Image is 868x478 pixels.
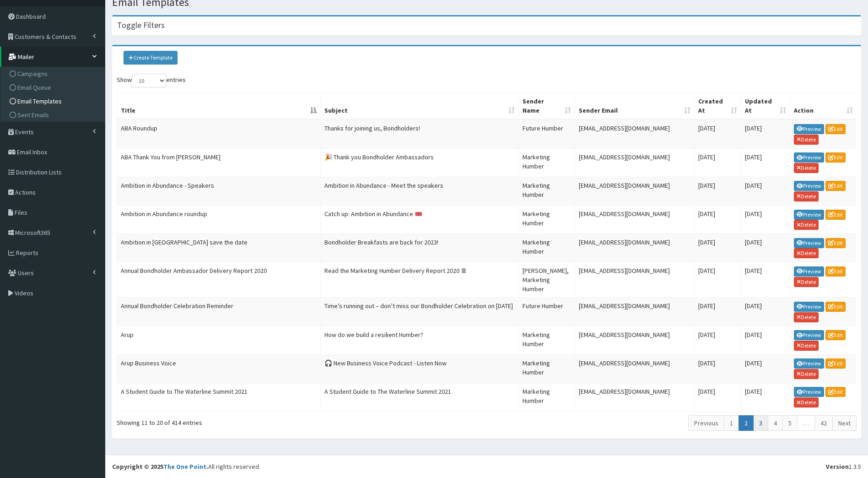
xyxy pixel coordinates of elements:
[768,415,783,431] a: 4
[321,93,519,119] th: Subject: activate to sort column ascending
[321,262,519,297] td: Read the Marketing Humber Delivery Report 2020 🗎
[741,262,790,297] td: [DATE]
[826,462,849,471] b: Version
[18,53,34,61] span: Mailer
[794,397,819,407] a: Delete
[794,302,824,312] a: Preview
[575,326,695,354] td: [EMAIL_ADDRESS][DOMAIN_NAME]
[117,383,321,411] td: A Student Guide to The Waterline Summit 2021
[519,297,575,326] td: Future Humber
[117,21,165,29] h4: Toggle Filters
[794,124,824,134] a: Preview
[15,208,27,217] span: Files
[753,415,768,431] a: 3
[794,238,824,248] a: Preview
[794,191,819,201] a: Delete
[825,302,846,312] a: Edit
[825,330,846,340] a: Edit
[321,354,519,383] td: 🎧 New Business Voice Podcast - Listen Now
[519,148,575,177] td: Marketing Humber
[797,415,815,431] a: …
[575,148,695,177] td: [EMAIL_ADDRESS][DOMAIN_NAME]
[519,177,575,205] td: Marketing Humber
[124,51,178,65] a: Create Template
[825,238,846,248] a: Edit
[825,210,846,220] a: Edit
[695,234,741,262] td: [DATE]
[117,297,321,326] td: Annual Bondholder Celebration Reminder
[688,415,724,431] a: Previous
[112,462,208,471] strong: Copyright © 2025 .
[117,93,321,119] th: Title: activate to sort column descending
[117,414,418,427] div: Showing 11 to 20 of 414 entries
[321,234,519,262] td: Bondholder Breakfasts are back for 2023!
[794,341,819,351] a: Delete
[519,119,575,148] td: Future Humber
[117,177,321,205] td: Ambition in Abundance - Speakers
[695,119,741,148] td: [DATE]
[321,148,519,177] td: 🎉 Thank you Bondholder Ambassadors
[794,330,824,340] a: Preview
[321,119,519,148] td: Thanks for joining us, Bondholders!
[794,387,824,397] a: Preview
[741,234,790,262] td: [DATE]
[575,205,695,234] td: [EMAIL_ADDRESS][DOMAIN_NAME]
[575,234,695,262] td: [EMAIL_ADDRESS][DOMAIN_NAME]
[3,94,105,108] a: Email Templates
[117,354,321,383] td: Arup Business Voice
[826,462,861,471] div: 1.3.5
[782,415,798,431] a: 5
[3,81,105,94] a: Email Queue
[519,354,575,383] td: Marketing Humber
[741,177,790,205] td: [DATE]
[519,205,575,234] td: Marketing Humber
[3,108,105,122] a: Sent Emails
[17,148,47,156] span: Email Inbox
[741,119,790,148] td: [DATE]
[16,12,46,21] span: Dashboard
[724,415,739,431] a: 1
[741,354,790,383] td: [DATE]
[575,177,695,205] td: [EMAIL_ADDRESS][DOMAIN_NAME]
[825,124,846,134] a: Edit
[117,262,321,297] td: Annual Bondholder Ambassador Delivery Report 2020
[117,326,321,354] td: Arup
[17,83,51,92] span: Email Queue
[575,297,695,326] td: [EMAIL_ADDRESS][DOMAIN_NAME]
[321,177,519,205] td: Ambition in Abundance - Meet the speakers
[794,152,824,163] a: Preview
[575,119,695,148] td: [EMAIL_ADDRESS][DOMAIN_NAME]
[575,93,695,119] th: Sender Email: activate to sort column ascending
[519,234,575,262] td: Marketing Humber
[321,205,519,234] td: Catch up: Ambition in Abundance 🎟️
[695,93,741,119] th: Created At: activate to sort column ascending
[117,205,321,234] td: Ambition in Abundance roundup
[794,220,819,230] a: Delete
[16,168,62,176] span: Distribution Lists
[825,152,846,163] a: Edit
[695,177,741,205] td: [DATE]
[132,74,166,87] select: Showentries
[741,148,790,177] td: [DATE]
[695,354,741,383] td: [DATE]
[794,277,819,287] a: Delete
[519,326,575,354] td: Marketing Humber
[794,163,819,173] a: Delete
[695,205,741,234] td: [DATE]
[739,415,754,431] a: 2
[695,262,741,297] td: [DATE]
[741,326,790,354] td: [DATE]
[794,312,819,322] a: Delete
[18,269,34,277] span: Users
[17,97,62,105] span: Email Templates
[741,205,790,234] td: [DATE]
[741,383,790,411] td: [DATE]
[695,148,741,177] td: [DATE]
[794,248,819,258] a: Delete
[15,228,50,237] span: Microsoft365
[519,383,575,411] td: Marketing Humber
[321,383,519,411] td: A Student Guide to The Waterline Summit 2021
[832,415,857,431] a: Next
[794,210,824,220] a: Preview
[117,234,321,262] td: Ambition in [GEOGRAPHIC_DATA] save the date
